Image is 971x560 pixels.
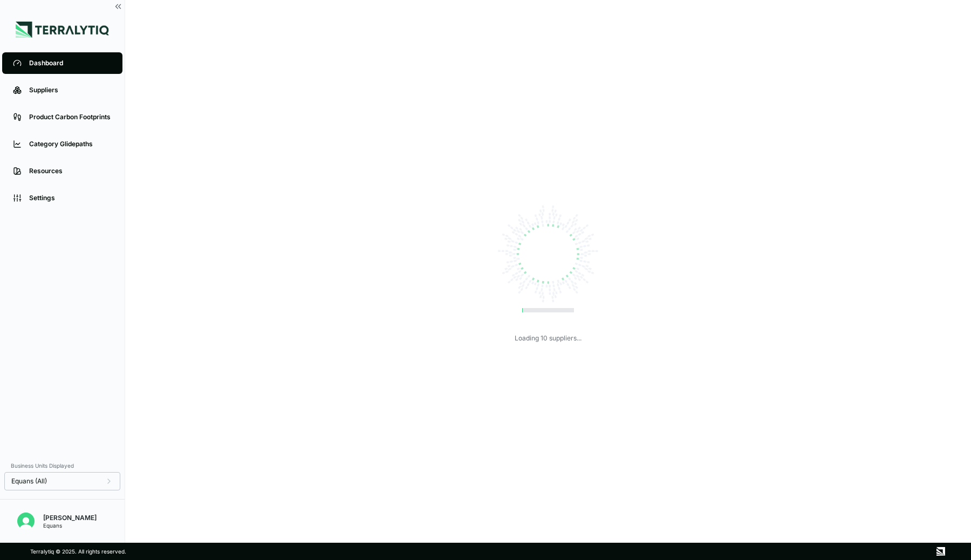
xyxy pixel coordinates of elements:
div: Business Units Displayed [4,459,120,472]
div: Suppliers [29,86,112,94]
div: Dashboard [29,59,112,67]
img: Nitin Shetty [17,513,35,530]
button: Open user button [13,508,39,534]
div: Product Carbon Footprints [29,113,112,121]
div: [PERSON_NAME] [43,514,97,522]
div: Loading 10 suppliers... [515,334,582,343]
div: Equans [43,522,97,529]
span: Equans (All) [11,477,47,486]
img: Logo [16,22,109,38]
div: Resources [29,167,112,175]
div: Settings [29,194,112,202]
img: Loading [494,200,602,308]
div: Category Glidepaths [29,140,112,148]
